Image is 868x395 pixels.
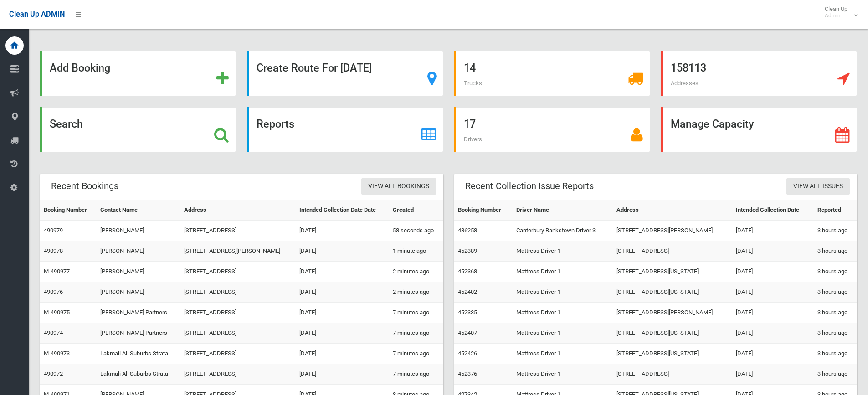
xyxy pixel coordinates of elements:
[361,178,436,195] a: View All Bookings
[180,303,296,323] td: [STREET_ADDRESS]
[97,323,180,344] td: [PERSON_NAME] Partners
[513,282,613,303] td: Mattress Driver 1
[257,62,372,74] strong: Create Route For [DATE]
[613,364,732,385] td: [STREET_ADDRESS]
[661,51,857,96] a: 158113 Addresses
[814,241,857,262] td: 3 hours ago
[389,262,443,282] td: 2 minutes ago
[180,241,296,262] td: [STREET_ADDRESS][PERSON_NAME]
[180,282,296,303] td: [STREET_ADDRESS]
[613,323,732,344] td: [STREET_ADDRESS][US_STATE]
[613,262,732,282] td: [STREET_ADDRESS][US_STATE]
[97,282,180,303] td: [PERSON_NAME]
[458,329,477,336] a: 452407
[671,118,754,130] strong: Manage Capacity
[732,303,814,323] td: [DATE]
[40,107,236,152] a: Search
[180,344,296,364] td: [STREET_ADDRESS]
[732,323,814,344] td: [DATE]
[247,51,443,96] a: Create Route For [DATE]
[464,62,476,74] strong: 14
[389,344,443,364] td: 7 minutes ago
[44,329,63,336] a: 490974
[732,364,814,385] td: [DATE]
[97,241,180,262] td: [PERSON_NAME]
[389,241,443,262] td: 1 minute ago
[257,118,294,130] strong: Reports
[247,107,443,152] a: Reports
[97,200,180,221] th: Contact Name
[458,370,477,377] a: 452376
[44,370,63,377] a: 490972
[180,221,296,241] td: [STREET_ADDRESS]
[296,364,389,385] td: [DATE]
[732,282,814,303] td: [DATE]
[820,5,857,19] span: Clean Up
[732,241,814,262] td: [DATE]
[513,241,613,262] td: Mattress Driver 1
[814,364,857,385] td: 3 hours ago
[613,303,732,323] td: [STREET_ADDRESS][PERSON_NAME]
[458,350,477,357] a: 452426
[296,282,389,303] td: [DATE]
[613,282,732,303] td: [STREET_ADDRESS][US_STATE]
[513,344,613,364] td: Mattress Driver 1
[389,200,443,221] th: Created
[513,262,613,282] td: Mattress Driver 1
[732,200,814,221] th: Intended Collection Date
[458,268,477,275] a: 452368
[671,62,706,74] strong: 158113
[732,221,814,241] td: [DATE]
[454,200,513,221] th: Booking Number
[296,303,389,323] td: [DATE]
[513,200,613,221] th: Driver Name
[389,303,443,323] td: 7 minutes ago
[825,12,847,19] small: Admin
[97,221,180,241] td: [PERSON_NAME]
[454,51,650,96] a: 14 Trucks
[389,282,443,303] td: 2 minutes ago
[732,262,814,282] td: [DATE]
[814,262,857,282] td: 3 hours ago
[613,221,732,241] td: [STREET_ADDRESS][PERSON_NAME]
[50,62,110,74] strong: Add Booking
[671,80,699,87] span: Addresses
[814,200,857,221] th: Reported
[661,107,857,152] a: Manage Capacity
[513,323,613,344] td: Mattress Driver 1
[296,323,389,344] td: [DATE]
[180,262,296,282] td: [STREET_ADDRESS]
[513,303,613,323] td: Mattress Driver 1
[814,221,857,241] td: 3 hours ago
[513,364,613,385] td: Mattress Driver 1
[180,323,296,344] td: [STREET_ADDRESS]
[296,344,389,364] td: [DATE]
[97,303,180,323] td: [PERSON_NAME] Partners
[40,177,129,195] header: Recent Bookings
[97,262,180,282] td: [PERSON_NAME]
[458,227,477,234] a: 486258
[458,309,477,316] a: 452335
[44,288,63,295] a: 490976
[44,268,70,275] a: M-490977
[814,323,857,344] td: 3 hours ago
[814,344,857,364] td: 3 hours ago
[389,221,443,241] td: 58 seconds ago
[296,200,389,221] th: Intended Collection Date Date
[50,118,83,130] strong: Search
[464,136,482,143] span: Drivers
[296,262,389,282] td: [DATE]
[44,350,70,357] a: M-490973
[389,323,443,344] td: 7 minutes ago
[44,247,63,254] a: 490978
[454,107,650,152] a: 17 Drivers
[786,178,850,195] a: View All Issues
[180,200,296,221] th: Address
[454,177,605,195] header: Recent Collection Issue Reports
[296,221,389,241] td: [DATE]
[40,51,236,96] a: Add Booking
[814,303,857,323] td: 3 hours ago
[458,247,477,254] a: 452389
[296,241,389,262] td: [DATE]
[464,80,482,87] span: Trucks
